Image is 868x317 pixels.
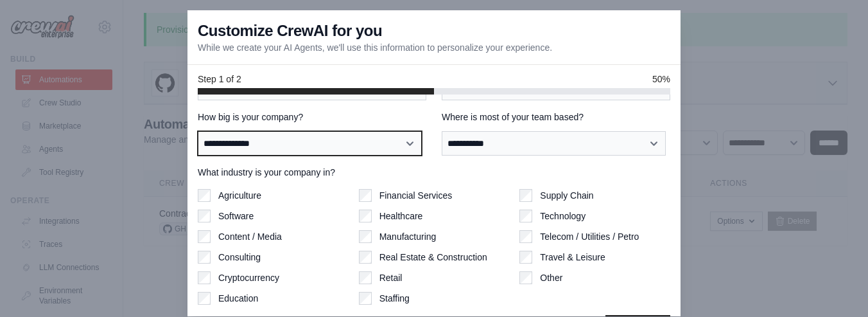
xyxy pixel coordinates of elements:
label: Staffing [379,292,410,305]
label: Retail [379,271,403,284]
label: Technology [540,210,586,222]
label: Cryptocurrency [218,271,279,284]
label: Travel & Leisure [540,251,605,264]
label: Education [218,292,258,305]
h3: Customize CrewAI for you [198,21,382,41]
p: While we create your AI Agents, we'll use this information to personalize your experience. [198,41,552,54]
label: What industry is your company in? [198,166,670,179]
label: Financial Services [379,189,453,202]
label: Where is most of your team based? [442,111,670,123]
label: Software [218,210,254,222]
label: Real Estate & Construction [379,251,487,264]
label: Manufacturing [379,230,437,243]
label: Healthcare [379,210,423,222]
span: 50% [652,73,670,86]
label: Agriculture [218,189,261,202]
label: How big is your company? [198,111,426,123]
label: Consulting [218,251,261,264]
label: Supply Chain [540,189,593,202]
label: Telecom / Utilities / Petro [540,230,639,243]
span: Step 1 of 2 [198,73,241,86]
label: Other [540,271,562,284]
label: Content / Media [218,230,282,243]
